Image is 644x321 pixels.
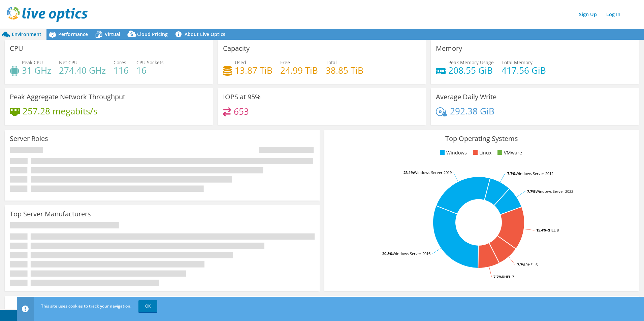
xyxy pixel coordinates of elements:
[138,300,157,312] a: OK
[22,59,43,66] span: Peak CPU
[10,135,48,142] h3: Server Roles
[137,31,168,37] span: Cloud Pricing
[436,93,496,101] h3: Average Daily Write
[536,189,573,194] tspan: Windows Server 2022
[23,107,97,115] h4: 257.28 megabits/s
[10,210,91,218] h3: Top Server Manufacturers
[536,227,547,233] tspan: 15.4%
[450,107,494,115] h4: 292.38 GiB
[576,9,600,19] a: Sign Up
[58,31,88,37] span: Performance
[114,67,129,74] h4: 116
[547,227,559,233] tspan: RHEL 8
[7,7,88,22] img: live_optics_svg.svg
[22,67,51,74] h4: 31 GHz
[223,93,261,101] h3: IOPS at 95%
[280,59,290,66] span: Free
[448,67,494,74] h4: 208.55 GiB
[114,59,126,66] span: Cores
[173,29,230,40] a: About Live Optics
[414,170,452,175] tspan: Windows Server 2019
[517,262,525,267] tspan: 7.7%
[502,67,546,74] h4: 417.56 GiB
[382,251,393,256] tspan: 30.8%
[516,171,553,176] tspan: Windows Server 2012
[438,149,467,156] li: Windows
[471,149,491,156] li: Linux
[326,67,363,74] h4: 38.85 TiB
[448,59,494,66] span: Peak Memory Usage
[496,149,522,156] li: VMware
[41,303,131,309] span: This site uses cookies to track your navigation.
[502,274,514,279] tspan: RHEL 7
[527,189,536,194] tspan: 7.7%
[507,171,516,176] tspan: 7.7%
[59,59,77,66] span: Net CPU
[493,274,502,279] tspan: 7.7%
[603,9,624,19] a: Log In
[502,59,533,66] span: Total Memory
[136,59,164,66] span: CPU Sockets
[10,93,125,101] h3: Peak Aggregate Network Throughput
[329,135,634,142] h3: Top Operating Systems
[12,31,41,37] span: Environment
[136,67,164,74] h4: 16
[393,251,430,256] tspan: Windows Server 2016
[234,108,249,115] h4: 653
[436,45,462,52] h3: Memory
[235,67,272,74] h4: 13.87 TiB
[326,59,337,66] span: Total
[404,170,414,175] tspan: 23.1%
[223,45,250,52] h3: Capacity
[10,45,23,52] h3: CPU
[59,67,106,74] h4: 274.40 GHz
[525,262,538,267] tspan: RHEL 6
[105,31,120,37] span: Virtual
[235,59,246,66] span: Used
[280,67,318,74] h4: 24.99 TiB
